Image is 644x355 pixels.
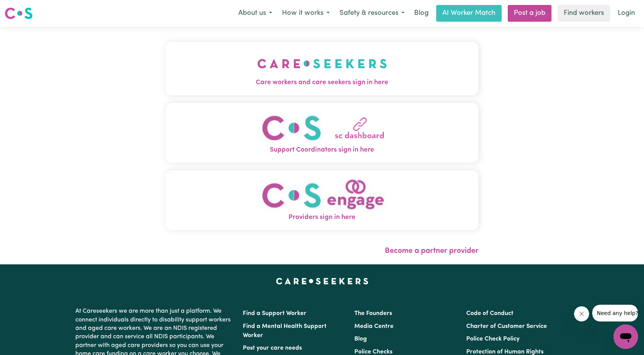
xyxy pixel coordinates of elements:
[166,145,478,155] span: Support Coordinators sign in here
[508,5,552,22] a: Post a job
[5,5,33,22] a: Careseekers logo
[466,349,544,355] a: Protection of Human Rights
[166,213,478,222] span: Providers sign in here
[354,349,392,355] a: Police Checks
[613,5,639,22] a: Login
[354,336,367,342] a: Blog
[166,170,478,230] button: Providers sign in here
[166,78,478,88] span: Care workers and care seekers sign in here
[166,103,478,163] button: Support Coordinators sign in here
[354,323,394,329] a: Media Centre
[385,247,478,255] a: Become a partner provider
[5,5,46,11] span: Need any help?
[614,325,638,349] iframe: Button to launch messaging window
[166,42,478,95] button: Care workers and care seekers sign in here
[592,305,638,321] iframe: Message from company
[466,323,547,329] a: Charter of Customer Service
[277,5,335,21] button: How it works
[354,310,392,317] a: The Founders
[574,306,589,321] iframe: Close message
[243,345,302,351] a: Post your care needs
[466,310,513,317] a: Code of Conduct
[243,323,327,339] a: Find a Mental Health Support Worker
[243,310,306,317] a: Find a Support Worker
[5,6,33,20] img: Careseekers logo
[466,336,520,342] a: Police Check Policy
[335,5,410,21] button: Safety & resources
[233,5,277,21] button: About us
[410,5,433,22] a: Blog
[558,5,610,22] a: Find workers
[436,5,502,22] a: AI Worker Match
[276,278,368,284] a: Careseekers home page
